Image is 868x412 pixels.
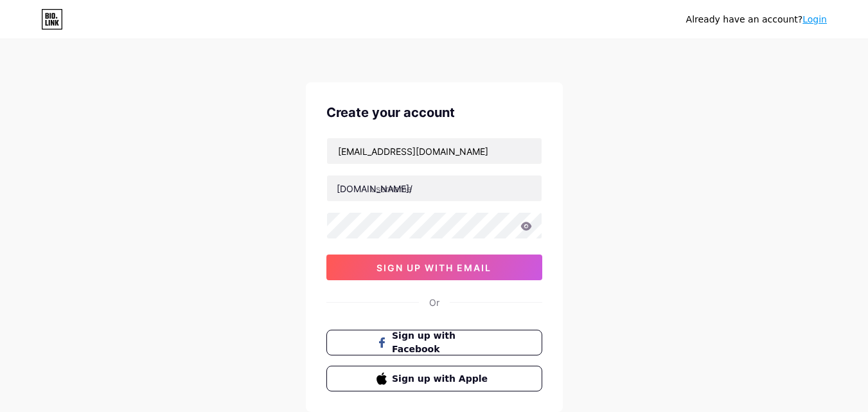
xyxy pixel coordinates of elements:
input: username [327,175,542,201]
span: sign up with email [376,262,492,273]
button: Sign up with Facebook [326,330,542,355]
span: Sign up with Facebook [392,329,492,356]
div: [DOMAIN_NAME]/ [337,182,412,195]
button: sign up with email [326,255,542,280]
span: Sign up with Apple [392,372,492,386]
button: Sign up with Apple [326,366,542,391]
a: Login [802,14,827,24]
input: Email [327,138,542,164]
div: Already have an account? [686,13,827,26]
div: Or [429,296,439,309]
div: Create your account [326,103,542,122]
